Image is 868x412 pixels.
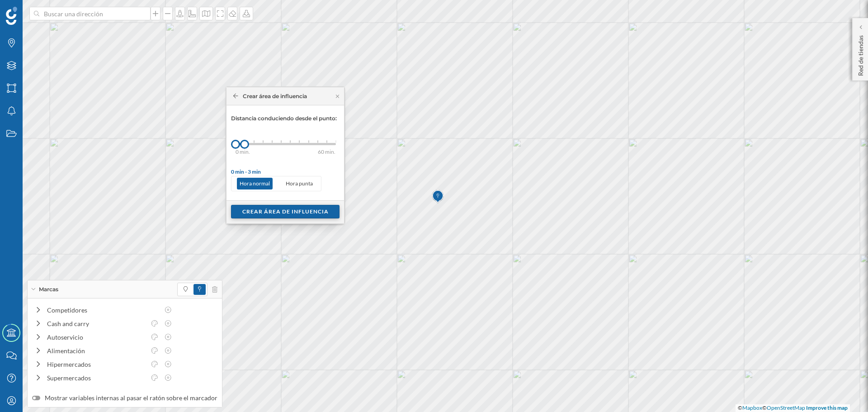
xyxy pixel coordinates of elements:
[856,32,865,76] p: Red de tiendas
[432,188,443,206] img: Marker
[6,7,17,25] img: Geoblink Logo
[18,6,50,14] span: Soporte
[742,404,762,411] a: Mapbox
[39,285,58,294] span: Marcas
[32,393,217,403] label: Mostrar variables internas al pasar el ratón sobre el marcador
[47,332,146,342] div: Autoservicio
[231,168,340,176] div: 0 min - 3 min
[318,147,354,156] div: 60 min.
[236,147,258,156] div: 0 min.
[233,92,307,100] div: Crear área de influencia
[736,404,850,412] div: © ©
[283,178,316,189] p: Hora punta
[237,178,273,189] p: Hora normal
[47,373,146,383] div: Supermercados
[47,360,146,369] div: Hipermercados
[231,114,340,123] p: Distancia conduciendo desde el punto:
[806,404,848,411] a: Improve this map
[47,346,146,355] div: Alimentación
[47,319,146,328] div: Cash and carry
[47,305,159,315] div: Competidores
[767,404,805,411] a: OpenStreetMap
